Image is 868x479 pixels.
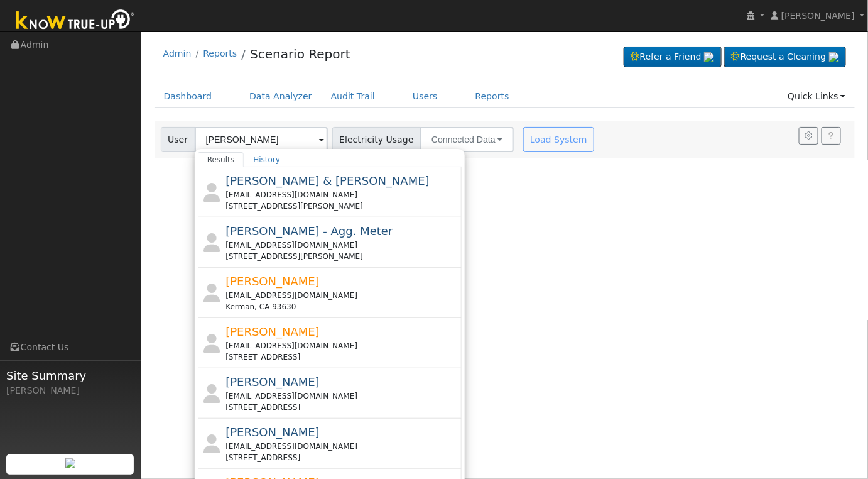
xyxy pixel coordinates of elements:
[225,351,458,363] div: [STREET_ADDRESS]
[198,152,244,167] a: Results
[240,85,322,108] a: Data Analyzer
[829,52,839,62] img: retrieve
[225,301,458,312] div: Kerman, CA 93630
[624,47,722,68] a: Refer a Friend
[225,452,458,463] div: [STREET_ADDRESS]
[195,127,328,152] input: Select a User
[225,239,458,251] div: [EMAIL_ADDRESS][DOMAIN_NAME]
[161,127,195,152] span: User
[225,426,320,439] span: [PERSON_NAME]
[65,458,75,468] img: retrieve
[225,340,458,351] div: [EMAIL_ADDRESS][DOMAIN_NAME]
[203,48,237,58] a: Reports
[250,47,350,62] a: Scenario Report
[163,48,192,58] a: Admin
[724,47,846,68] a: Request a Cleaning
[822,127,841,145] a: Help Link
[225,224,393,238] span: [PERSON_NAME] - Agg. Meter
[6,384,134,397] div: [PERSON_NAME]
[799,127,818,145] button: Settings
[322,85,384,108] a: Audit Trail
[225,189,458,201] div: [EMAIL_ADDRESS][DOMAIN_NAME]
[403,85,447,108] a: Users
[225,290,458,301] div: [EMAIL_ADDRESS][DOMAIN_NAME]
[225,275,320,288] span: [PERSON_NAME]
[778,85,855,108] a: Quick Links
[704,52,714,62] img: retrieve
[420,127,514,152] button: Connected Data
[225,325,320,338] span: [PERSON_NAME]
[225,251,458,262] div: [STREET_ADDRESS][PERSON_NAME]
[225,390,458,402] div: [EMAIL_ADDRESS][DOMAIN_NAME]
[155,85,222,108] a: Dashboard
[225,441,458,452] div: [EMAIL_ADDRESS][DOMAIN_NAME]
[6,367,134,384] span: Site Summary
[225,174,430,187] span: [PERSON_NAME] & [PERSON_NAME]
[9,7,141,35] img: Know True-Up
[225,375,320,388] span: [PERSON_NAME]
[225,201,458,212] div: [STREET_ADDRESS][PERSON_NAME]
[466,85,519,108] a: Reports
[332,127,421,152] span: Electricity Usage
[225,402,458,413] div: [STREET_ADDRESS]
[781,11,855,21] span: [PERSON_NAME]
[244,152,290,167] a: History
